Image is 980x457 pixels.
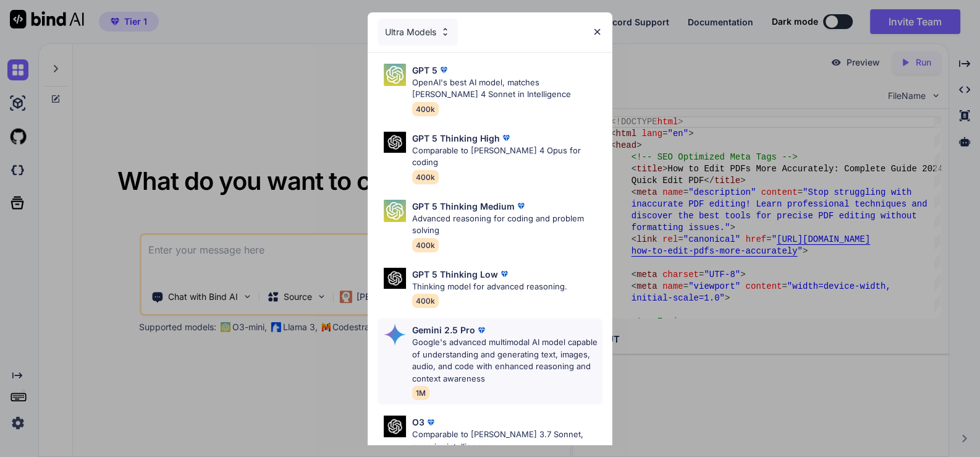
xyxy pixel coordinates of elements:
span: 400k [412,294,439,308]
span: 1M [412,386,429,400]
div: Ultra Models [378,19,458,46]
img: Pick Models [440,27,450,37]
img: premium [515,200,527,212]
p: Google's advanced multimodal AI model capable of understanding and generating text, images, audio... [412,336,603,385]
span: 400k [412,170,439,184]
img: premium [437,64,450,76]
img: Pick Models [384,64,406,86]
p: GPT 5 [412,64,437,77]
p: Gemini 2.5 Pro [412,323,475,336]
span: 400k [412,238,439,252]
p: Advanced reasoning for coding and problem solving [412,213,603,237]
img: premium [500,132,512,144]
img: Pick Models [384,200,406,222]
span: 400k [412,102,439,116]
img: premium [475,324,488,336]
p: Comparable to [PERSON_NAME] 3.7 Sonnet, superior intelligence [412,429,603,453]
p: GPT 5 Thinking Low [412,268,498,281]
img: premium [425,416,437,429]
p: Comparable to [PERSON_NAME] 4 Opus for coding [412,145,603,169]
img: Pick Models [384,416,406,437]
img: Pick Models [384,132,406,153]
p: GPT 5 Thinking Medium [412,200,515,213]
p: O3 [412,416,425,429]
img: premium [498,268,510,280]
img: Pick Models [384,268,406,289]
img: close [592,27,602,37]
p: Thinking model for advanced reasoning. [412,281,567,293]
p: OpenAI's best AI model, matches [PERSON_NAME] 4 Sonnet in Intelligence [412,77,603,101]
p: GPT 5 Thinking High [412,132,500,145]
img: Pick Models [384,323,406,346]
